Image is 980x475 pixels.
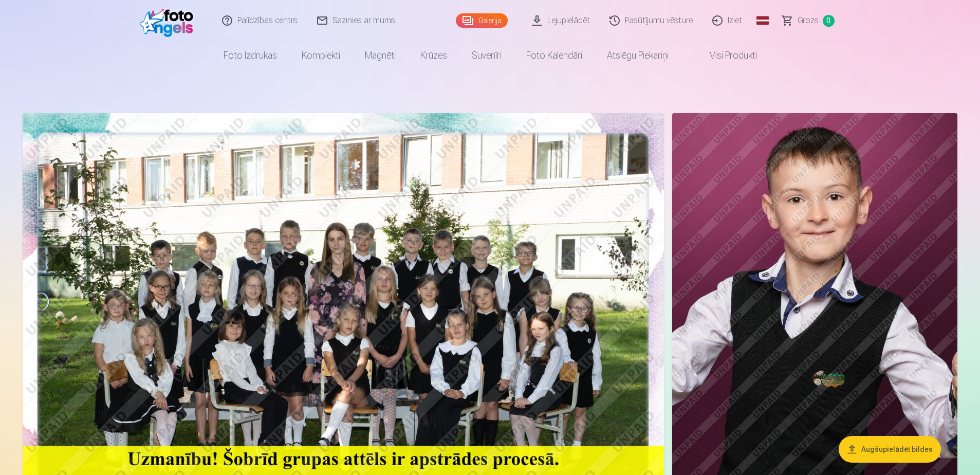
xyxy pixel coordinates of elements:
a: Suvenīri [459,41,514,70]
span: Grozs [798,14,819,27]
a: Foto kalendāri [514,41,595,70]
span: 0 [823,15,835,27]
a: Atslēgu piekariņi [595,41,681,70]
a: Komplekti [289,41,353,70]
a: Galerija [456,13,508,28]
button: Augšupielādēt bildes [839,436,941,463]
a: Krūzes [408,41,459,70]
img: /fa1 [140,4,199,37]
a: Visi produkti [681,41,769,70]
a: Foto izdrukas [211,41,289,70]
a: Magnēti [353,41,408,70]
